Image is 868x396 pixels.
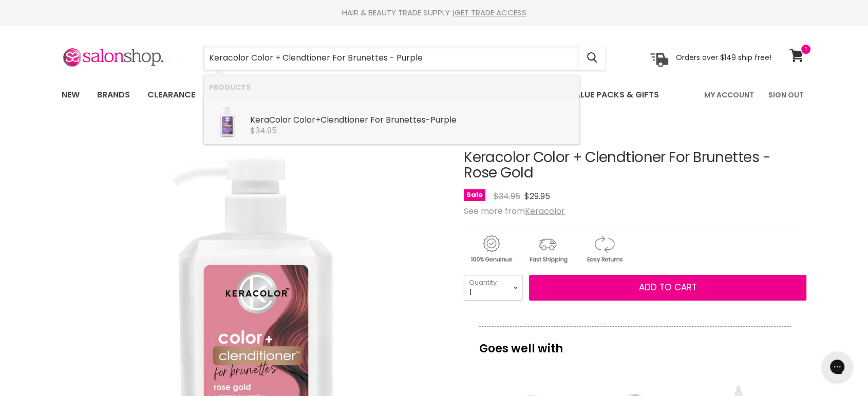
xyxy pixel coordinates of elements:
[494,190,520,202] span: $34.95
[525,205,565,217] a: Keracolor
[698,84,760,106] a: My Account
[293,114,315,126] b: Color
[529,275,806,301] button: Add to cart
[140,84,203,106] a: Clearance
[464,275,523,301] select: Quantity
[250,115,574,126] div: + -
[430,114,457,126] b: Purple
[269,114,291,126] b: Color
[250,125,277,136] span: $34.95
[204,98,579,144] li: Products: Keracolor Color + Clendtioner For Brunettes - Purple
[49,80,819,110] nav: Main
[639,281,697,293] span: Add to cart
[524,190,550,202] span: $29.95
[209,104,245,140] img: Color_Clenditioner_ForBrunettes_PURPLE_12oz-01_1080x_ea15fca5-3203-462f-ac24-7396a895a594.webp
[479,326,791,360] p: Goes well with
[464,205,565,217] span: See more from
[370,114,384,126] b: For
[455,7,526,18] a: GET TRADE ACCESS
[49,8,819,18] div: HAIR & BEAUTY TRADE SUPPLY |
[204,75,579,98] li: Products
[762,84,810,106] a: Sign Out
[464,233,518,265] img: genuine.gif
[54,84,87,106] a: New
[578,46,606,70] button: Search
[577,233,631,265] img: returns.gif
[204,46,578,70] input: Search
[464,189,485,201] span: Sale
[89,84,138,106] a: Brands
[561,84,667,106] a: Value Packs & Gifts
[520,233,575,265] img: shipping.gif
[464,150,806,182] h1: Keracolor Color + Clendtioner For Brunettes - Rose Gold
[676,53,771,62] p: Orders over $149 ship free!
[817,348,858,386] iframe: Gorgias live chat messenger
[203,46,606,70] form: Product
[320,114,368,126] b: Clendtioner
[250,114,291,126] b: Kera
[54,80,683,110] ul: Main menu
[386,114,426,126] b: Brunettes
